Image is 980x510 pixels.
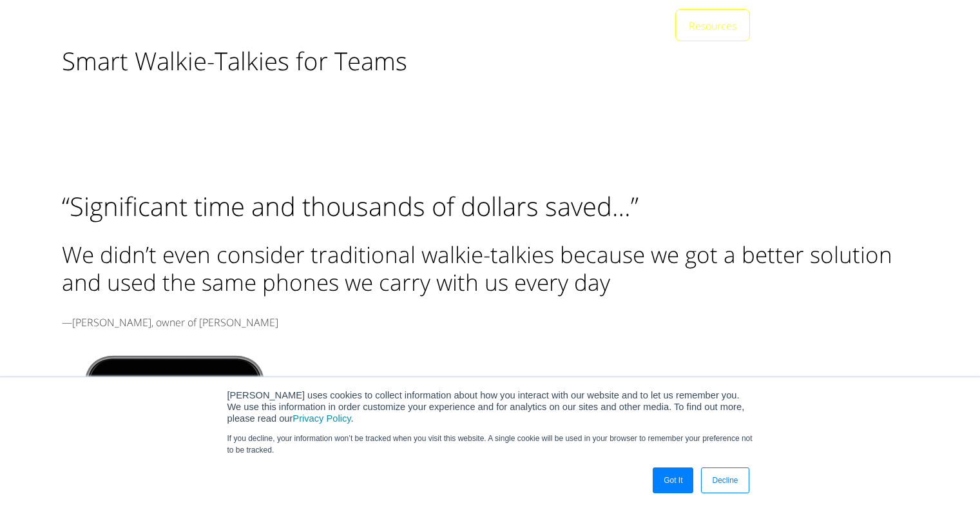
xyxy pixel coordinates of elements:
a: Log in [878,18,905,34]
img: lp-logo.png [62,86,255,170]
h1: “Significant time and thousands of dollars saved…” [62,191,918,222]
p: If you decline, your information won’t be tracked when you visit this website. A single cookie wi... [227,433,753,456]
a: Solutions [307,18,365,34]
iframe: Chat Widget [916,448,980,510]
a: Privacy Policy [293,413,351,424]
a: Decline [701,467,749,493]
span: [PERSON_NAME] uses cookies to collect information about how you interact with our website and to ... [227,390,745,424]
img: Orion [62,8,126,37]
h2: We didn’t even consider traditional walkie-talkies because we got a better solution and used the ... [62,240,918,296]
p: —[PERSON_NAME], owner of [PERSON_NAME] [62,315,918,330]
a: Got It [653,467,693,493]
a: Resources [689,19,736,34]
a: Contact Us [789,19,839,34]
a: Industry Solutions [391,18,488,34]
h1: Smart Walkie-Talkies for Teams [62,48,407,73]
a: Insights [514,18,564,34]
a: Company [590,18,649,34]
